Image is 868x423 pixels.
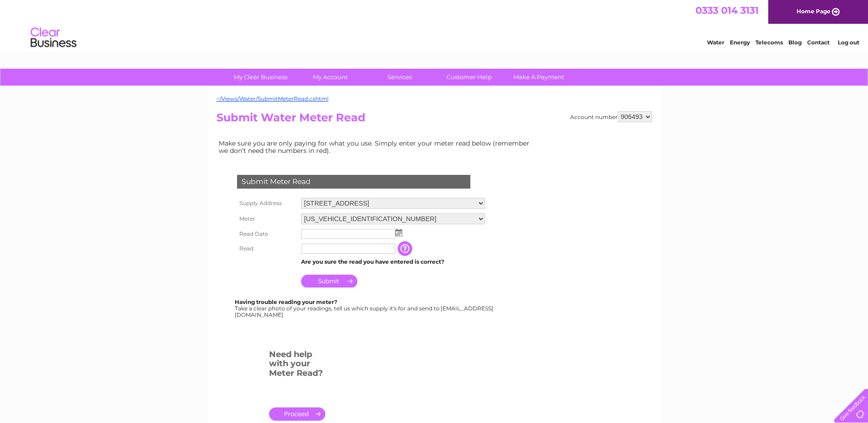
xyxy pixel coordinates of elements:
[235,241,299,256] th: Read
[695,5,759,16] a: 0333 014 3131
[788,39,802,46] a: Blog
[838,39,859,46] a: Log out
[235,195,299,211] th: Supply Address
[395,229,402,236] img: ...
[501,69,577,86] a: Make A Payment
[301,275,357,287] input: Submit
[218,5,651,44] div: Clear Business is a trading name of Verastar Limited (registered in [GEOGRAPHIC_DATA] No. 3667643...
[216,111,652,129] h2: Submit Water Meter Read
[216,95,329,102] a: ~/Views/Water/SubmitMeterRead.cshtml
[235,227,299,241] th: Read Date
[269,348,325,383] h3: Need help with your Meter Read?
[216,137,537,157] td: Make sure you are only paying for what you use. Simply enter your meter read below (remember we d...
[299,256,487,268] td: Are you sure the read you have entered is correct?
[235,211,299,227] th: Meter
[237,175,470,189] div: Submit Meter Read
[570,111,652,122] div: Account number
[235,299,495,318] div: Take a clear photo of your readings, tell us which supply it's for and send to [EMAIL_ADDRESS][DO...
[362,69,437,86] a: Services
[30,24,77,52] img: logo.png
[235,298,337,305] b: Having trouble reading your meter?
[398,241,414,256] input: Information
[431,69,507,86] a: Customer Help
[730,39,750,46] a: Energy
[292,69,368,86] a: My Account
[807,39,830,46] a: Contact
[707,39,724,46] a: Water
[223,69,298,86] a: My Clear Business
[755,39,783,46] a: Telecoms
[269,407,325,421] a: .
